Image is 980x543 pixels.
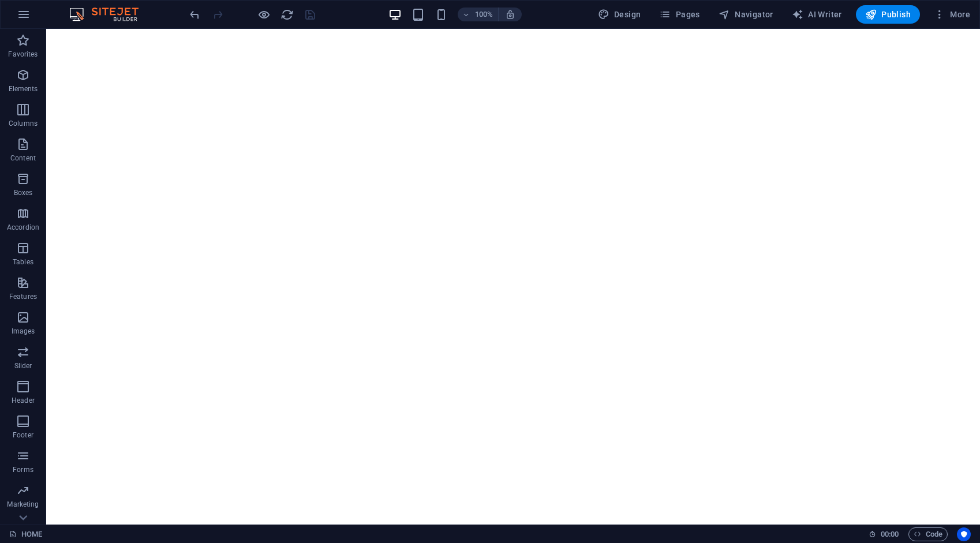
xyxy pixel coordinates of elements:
[13,430,33,440] p: Footer
[14,361,32,370] p: Slider
[593,5,646,24] div: Design (Ctrl+Alt+Y)
[12,327,35,336] p: Images
[9,119,38,128] p: Columns
[7,223,39,232] p: Accordion
[934,9,970,20] span: More
[598,9,641,20] span: Design
[9,84,38,93] p: Elements
[188,8,201,21] button: undo
[13,257,33,267] p: Tables
[13,465,33,474] p: Forms
[881,527,899,541] span: 00 00
[714,5,778,24] button: Navigator
[7,500,39,509] p: Marketing
[257,8,271,21] button: Click here to leave preview mode and continue editing
[957,527,971,541] button: Usercentrics
[889,530,891,538] span: :
[929,5,975,24] button: More
[659,9,700,20] span: Pages
[869,527,899,541] h6: Session time
[505,9,515,20] i: On resize automatically adjust zoom level to fit chosen device.
[719,9,773,20] span: Navigator
[914,527,942,541] span: Code
[458,8,499,21] button: 100%
[9,292,37,301] p: Features
[654,5,704,24] button: Pages
[14,188,33,197] p: Boxes
[9,527,42,541] a: Click to cancel selection. Double-click to open Pages
[8,50,38,59] p: Favorites
[12,396,35,405] p: Header
[280,8,294,21] button: reload
[188,8,201,21] i: Undo: Change show arrows (Ctrl+Z)
[66,8,153,21] img: Editor Logo
[856,5,920,24] button: Publish
[787,5,847,24] button: AI Writer
[475,8,493,21] h6: 100%
[792,9,842,20] span: AI Writer
[10,153,36,163] p: Content
[593,5,646,24] button: Design
[280,8,294,21] i: Reload page
[865,9,911,20] span: Publish
[908,527,948,541] button: Code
